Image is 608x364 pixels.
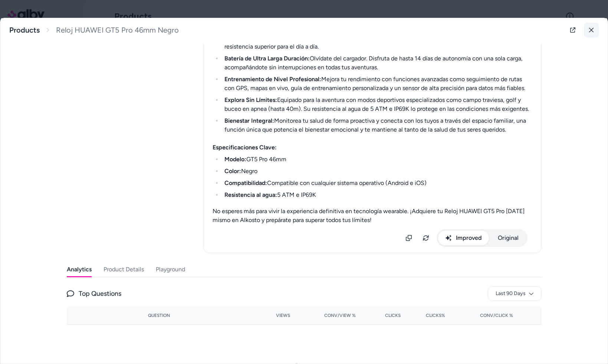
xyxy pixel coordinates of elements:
[426,312,445,318] span: Clicks%
[224,156,246,163] strong: Modelo:
[413,310,446,321] button: Clicks%
[213,143,532,152] h4: Especificaciones Clave:
[222,116,532,134] li: Monitorea tu salud de forma proactiva y conecta con los tuyos a través del espacio familiar, una ...
[148,310,170,321] button: Question
[222,179,532,188] li: Compatible con cualquier sistema operativo (Android e iOS)
[224,179,267,186] strong: Compatibilidad:
[276,312,290,318] span: Views
[488,286,542,301] button: Last 90 Days
[56,26,179,35] span: Reloj HUAWEI GT5 Pro 46mm Negro
[368,310,401,321] button: Clicks
[438,231,489,245] button: Improved
[148,312,170,318] span: Question
[224,168,241,175] strong: Color:
[257,310,290,321] button: Views
[79,288,121,299] span: Top Questions
[224,96,277,103] strong: Explora Sin Límites:
[222,155,532,164] li: GT5 Pro 46mm
[67,262,92,277] button: Analytics
[224,55,310,62] strong: Batería de Ultra Larga Duración:
[224,117,274,124] strong: Bienestar Integral:
[213,207,532,225] div: No esperes más para vivir la experiencia definitiva en tecnología wearable. ¡Adquiere tu Reloj HU...
[222,54,532,72] li: Olvídate del cargador. Disfruta de hasta 14 días de autonomía con una sola carga, acompañándote s...
[9,26,40,35] a: Products
[385,312,401,318] span: Clicks
[224,76,321,83] strong: Entrenamiento de Nivel Profesional:
[222,75,532,93] li: Mejora tu rendimiento con funciones avanzadas como seguimiento de rutas con GPS, mapas en vivo, g...
[103,262,144,277] button: Product Details
[222,167,532,176] li: Negro
[490,231,526,245] button: Original
[324,312,356,318] span: Conv/View %
[480,312,513,318] span: Conv/Click %
[302,310,356,321] button: Conv/View %
[156,262,185,277] button: Playground
[9,26,179,35] nav: breadcrumb
[457,310,513,321] button: Conv/Click %
[222,191,532,199] li: 5 ATM e IP69K
[222,96,532,113] li: Equipado para la aventura con modos deportivos especializados como campo traviesa, golf y buceo e...
[224,191,277,198] strong: Resistencia al agua:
